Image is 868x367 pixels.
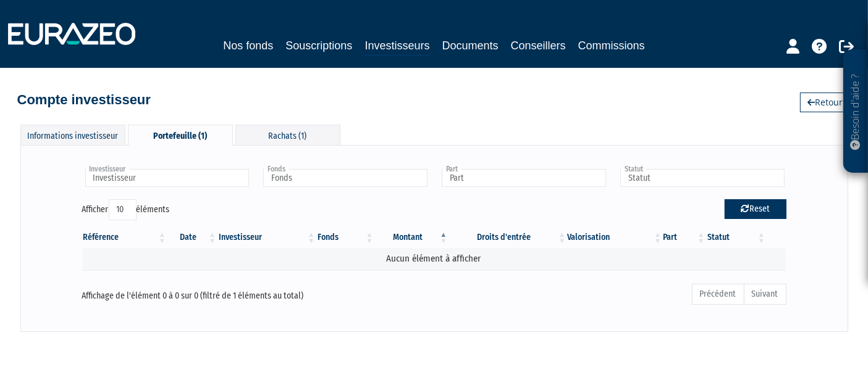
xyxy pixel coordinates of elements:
div: Informations investisseur [20,125,125,145]
a: Souscriptions [285,37,352,54]
div: Rachats (1) [235,125,340,145]
img: 1732889491-logotype_eurazeo_blanc_rvb.png [8,23,135,45]
th: Référence : activer pour trier la colonne par ordre croissant [82,227,167,248]
a: Nos fonds [223,37,273,54]
a: Conseillers [511,37,566,54]
th: Fonds: activer pour trier la colonne par ordre croissant [316,227,374,248]
div: Portefeuille (1) [128,125,233,146]
label: Afficher éléments [82,199,170,220]
a: Commissions [578,37,645,54]
th: Montant: activer pour trier la colonne par ordre d&eacute;croissant [375,227,449,248]
th: Part: activer pour trier la colonne par ordre croissant [663,227,706,248]
a: Retour [800,93,851,112]
p: Besoin d'aide ? [849,56,863,167]
div: Affichage de l'élément 0 à 0 sur 0 (filtré de 1 éléments au total) [82,282,365,302]
th: Date: activer pour trier la colonne par ordre croissant [167,227,217,248]
td: Aucun élément à afficher [82,248,786,270]
button: Reset [725,199,786,219]
th: Investisseur: activer pour trier la colonne par ordre croissant [217,227,316,248]
a: Investisseurs [364,37,429,56]
a: Documents [442,37,499,54]
th: Statut : activer pour trier la colonne par ordre croissant [706,227,767,248]
h4: Compte investisseur [17,93,151,107]
th: Valorisation: activer pour trier la colonne par ordre croissant [567,227,663,248]
th: Droits d'entrée: activer pour trier la colonne par ordre croissant [449,227,567,248]
select: Afficheréléments [109,199,137,220]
